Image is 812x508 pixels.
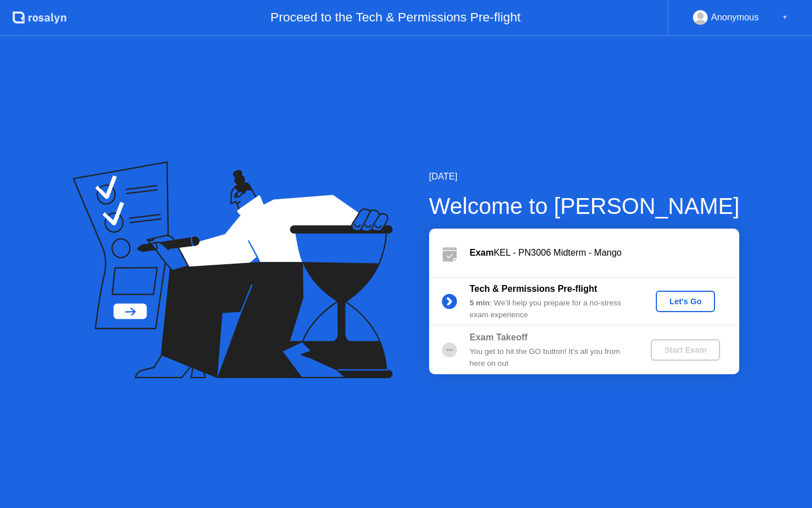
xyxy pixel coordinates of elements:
button: Let's Go [656,291,715,312]
button: Start Exam [651,339,720,361]
div: KEL - PN3006 Midterm - Mango [470,246,739,260]
div: You get to hit the GO button! It’s all you from here on out [470,346,632,369]
div: [DATE] [429,170,740,183]
div: Welcome to [PERSON_NAME] [429,189,740,223]
div: : We’ll help you prepare for a no-stress exam experience [470,297,632,321]
b: Exam [470,248,494,257]
b: Exam Takeoff [470,332,528,342]
div: Start Exam [655,345,716,354]
b: Tech & Permissions Pre-flight [470,284,597,294]
b: 5 min [470,299,490,307]
div: Anonymous [711,10,759,25]
div: ▼ [782,10,788,25]
div: Let's Go [660,297,710,306]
